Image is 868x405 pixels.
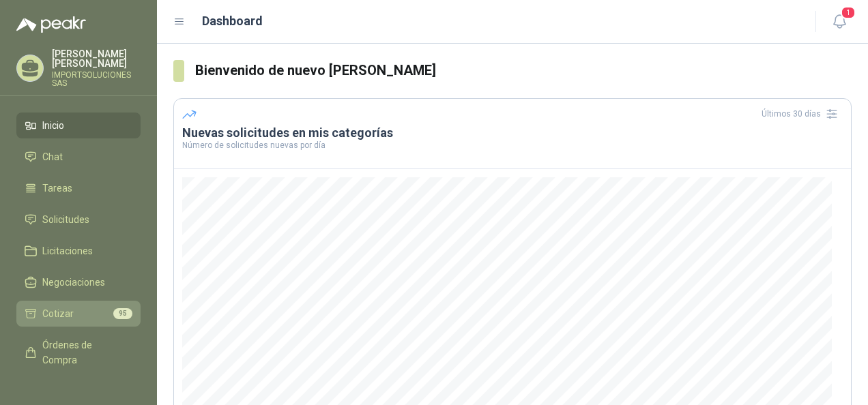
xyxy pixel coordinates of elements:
a: Inicio [16,112,141,138]
a: Chat [16,144,141,170]
span: Solicitudes [42,212,89,227]
span: Negociaciones [42,275,105,290]
a: Cotizar95 [16,301,141,327]
span: Chat [42,149,63,164]
span: Órdenes de Compra [42,337,128,367]
a: Solicitudes [16,207,141,232]
span: Licitaciones [42,243,93,258]
span: 1 [841,6,856,19]
h1: Dashboard [202,12,263,31]
p: Número de solicitudes nuevas por día [182,141,843,149]
div: Últimos 30 días [762,103,843,125]
h3: Nuevas solicitudes en mis categorías [182,125,843,141]
p: [PERSON_NAME] [PERSON_NAME] [52,49,141,68]
span: Inicio [42,118,64,133]
button: 1 [827,10,852,34]
a: Órdenes de Compra [16,332,141,373]
a: Negociaciones [16,269,141,295]
span: Cotizar [42,306,74,321]
a: Licitaciones [16,238,141,264]
span: Tareas [42,181,72,196]
a: Tareas [16,175,141,201]
p: IMPORTSOLUCIONES SAS [52,71,141,87]
span: 95 [113,308,132,319]
h3: Bienvenido de nuevo [PERSON_NAME] [195,60,852,81]
img: Logo peakr [16,16,86,33]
